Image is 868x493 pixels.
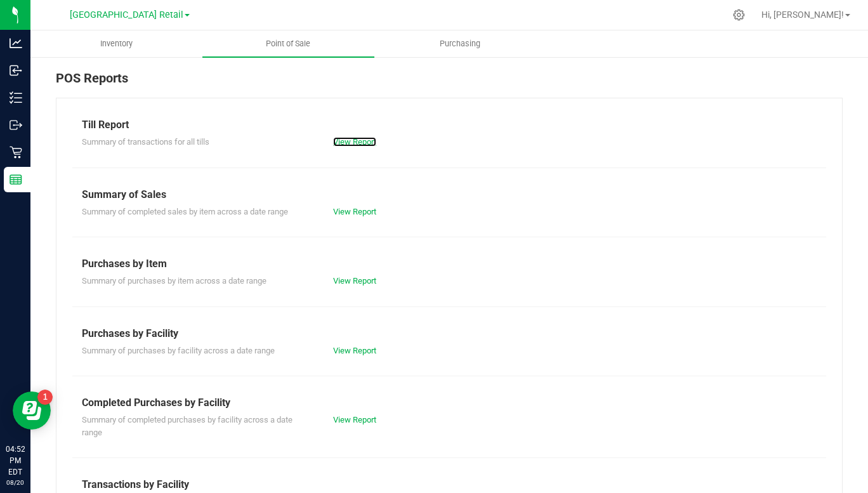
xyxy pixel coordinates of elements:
span: [GEOGRAPHIC_DATA] Retail [70,10,183,20]
a: View Report [333,137,376,147]
span: Hi, [PERSON_NAME]! [761,10,844,20]
iframe: Resource center [13,391,51,430]
span: Summary of transactions for all tills [82,137,209,147]
iframe: Resource center unread badge [37,390,53,405]
a: Inventory [30,30,202,57]
div: Purchases by Facility [82,326,817,341]
inline-svg: Analytics [10,37,22,49]
div: Manage settings [731,9,747,21]
span: Summary of purchases by facility across a date range [82,346,275,355]
a: View Report [333,415,376,424]
a: Purchasing [374,30,546,57]
div: Transactions by Facility [82,477,817,492]
span: Point of Sale [249,38,327,49]
a: Point of Sale [202,30,374,57]
div: Summary of Sales [82,187,817,202]
p: 08/20 [6,478,25,487]
p: 04:52 PM EDT [6,444,25,478]
inline-svg: Outbound [10,119,22,131]
a: View Report [333,207,376,216]
span: Purchasing [423,38,497,49]
a: View Report [333,276,376,286]
span: Summary of completed sales by item across a date range [82,207,288,216]
div: POS Reports [56,69,843,98]
span: Summary of completed purchases by facility across a date range [82,415,293,437]
span: Summary of purchases by item across a date range [82,276,266,286]
a: View Report [333,346,376,355]
inline-svg: Retail [10,146,22,159]
div: Completed Purchases by Facility [82,395,817,411]
inline-svg: Inbound [10,64,22,77]
div: Till Report [82,117,817,133]
inline-svg: Reports [10,173,22,186]
inline-svg: Inventory [10,91,22,104]
span: Inventory [83,38,150,49]
div: Purchases by Item [82,256,817,272]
